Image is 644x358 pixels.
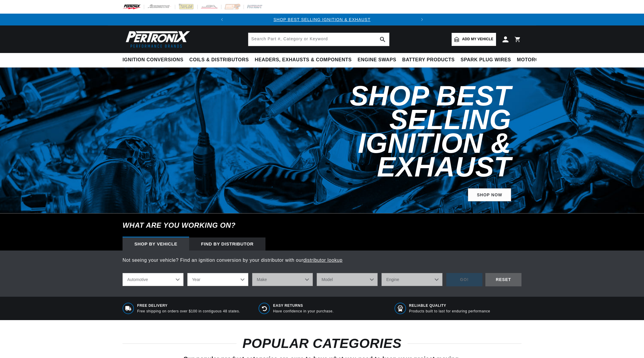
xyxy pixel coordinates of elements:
[358,57,396,63] span: Engine Swaps
[216,14,228,25] button: Translation missing: en.sections.announcements.previous_announcement
[462,36,493,42] span: Add my vehicle
[123,29,191,49] img: Pertronix
[485,273,521,286] div: RESET
[402,57,455,63] span: Battery Products
[123,273,183,286] select: Ride Type
[252,53,355,67] summary: Headers, Exhausts & Components
[273,309,334,314] p: Have confidence in your purchase.
[317,273,378,286] select: Model
[273,303,334,308] span: Easy Returns
[273,17,371,22] a: SHOP BEST SELLING IGNITION & EXHAUST
[123,57,183,63] span: Ignition Conversions
[409,303,490,308] span: RELIABLE QUALITY
[189,237,265,251] div: Find by Distributor
[517,57,552,63] span: Motorcycle
[376,33,389,46] button: search button
[123,256,521,264] p: Not seeing your vehicle? Find an ignition conversion by your distributor with our
[137,309,240,314] p: Free shipping on orders over $100 in contiguous 48 states.
[381,273,442,286] select: Engine
[123,53,186,67] summary: Ignition Conversions
[303,258,343,263] a: distributor lookup
[248,33,389,46] input: Search Part #, Category or Keyword
[514,53,555,67] summary: Motorcycle
[458,53,514,67] summary: Spark Plug Wires
[258,84,511,179] h2: Shop Best Selling Ignition & Exhaust
[108,14,536,25] slideshow-component: Translation missing: en.sections.announcements.announcement_bar
[452,33,496,46] a: Add my vehicle
[187,273,248,286] select: Year
[399,53,458,67] summary: Battery Products
[228,16,416,23] div: 1 of 2
[252,273,313,286] select: Make
[255,57,352,63] span: Headers, Exhausts & Components
[228,16,416,23] div: Announcement
[189,57,249,63] span: Coils & Distributors
[186,53,252,67] summary: Coils & Distributors
[416,14,428,25] button: Translation missing: en.sections.announcements.next_announcement
[108,213,536,237] h6: What are you working on?
[461,57,511,63] span: Spark Plug Wires
[355,53,399,67] summary: Engine Swaps
[137,303,240,308] span: Free Delivery
[123,237,189,251] div: Shop by vehicle
[409,309,490,314] p: Products built to last for enduring performance
[468,188,511,202] a: SHOP NOW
